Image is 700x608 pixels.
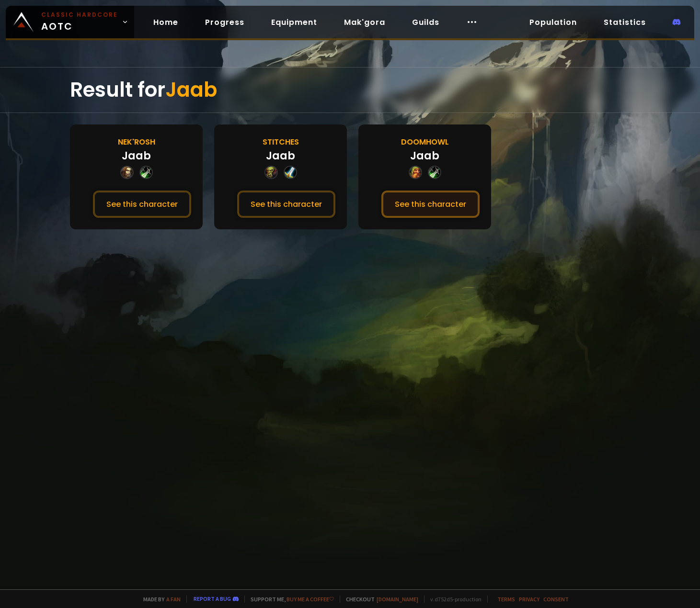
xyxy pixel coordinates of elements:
a: a fan [166,596,181,603]
button: See this character [237,191,335,218]
span: v. d752d5 - production [424,596,482,603]
a: Guilds [404,12,447,32]
div: Doomhowl [401,136,449,148]
a: Consent [543,596,569,603]
span: Checkout [340,596,418,603]
a: Home [146,12,186,32]
span: AOTC [41,11,118,34]
a: Progress [197,12,252,32]
div: Result for [70,68,630,113]
a: [DOMAIN_NAME] [377,596,418,603]
div: Jaab [122,148,151,164]
a: Privacy [519,596,539,603]
a: Terms [497,596,515,603]
a: Equipment [264,12,325,32]
a: Statistics [596,12,654,32]
a: Mak'gora [336,12,393,32]
span: Support me, [244,596,334,603]
a: Classic HardcoreAOTC [6,6,134,38]
button: See this character [93,191,191,218]
div: Stitches [263,136,299,148]
span: Made by [138,596,181,603]
button: See this character [381,191,480,218]
small: Classic Hardcore [41,11,118,19]
a: Report a bug [194,595,231,602]
div: Jaab [266,148,295,164]
div: Nek'Rosh [118,136,155,148]
div: Jaab [410,148,439,164]
span: Jaab [165,76,217,104]
a: Population [522,12,585,32]
a: Buy me a coffee [287,596,334,603]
